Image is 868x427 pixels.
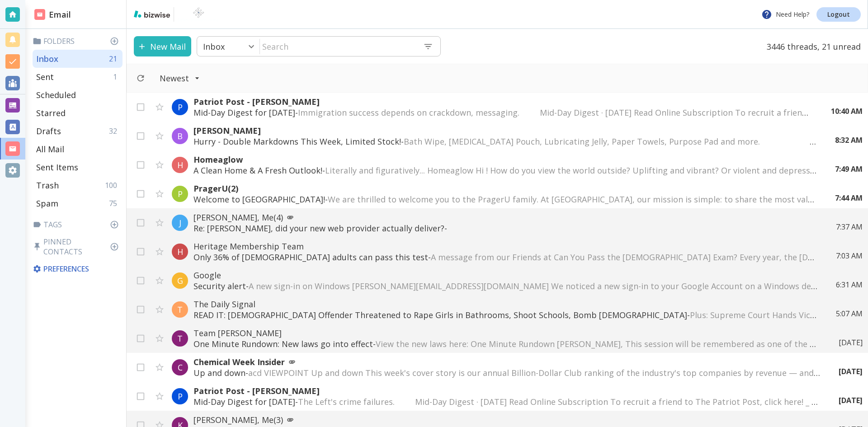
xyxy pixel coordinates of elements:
p: 5:07 AM [836,309,863,319]
p: [PERSON_NAME], Me (4) [193,212,818,223]
p: Welcome to [GEOGRAPHIC_DATA]! - [193,194,817,205]
p: Tags [33,220,123,230]
p: 21 [109,54,121,64]
p: READ IT: [DEMOGRAPHIC_DATA] Offender Threatened to Rape Girls in Bathrooms, Shoot Schools, Bomb [... [193,310,818,320]
p: 6:31 AM [836,280,863,290]
p: 3446 threads, 21 unread [761,36,861,56]
p: Security alert - [193,281,818,291]
p: P [178,391,183,402]
div: Sent Items [33,158,123,176]
p: 8:32 AM [835,135,863,145]
p: C [178,362,183,373]
button: Refresh [132,70,149,86]
p: 7:03 AM [836,251,863,261]
p: Logout [827,11,850,18]
div: Drafts32 [33,122,123,140]
button: Filter [151,68,209,88]
div: Starred [33,104,123,122]
p: Sent [36,71,54,82]
p: [DATE] [839,338,863,347]
p: Need Help? [761,9,809,20]
p: 1 [113,72,121,82]
div: Inbox21 [33,50,123,68]
div: All Mail [33,140,123,158]
p: Scheduled [36,89,76,100]
p: [PERSON_NAME], Me (3) [193,414,821,425]
p: 32 [109,126,121,136]
p: 7:44 AM [835,193,863,203]
p: T [177,333,183,344]
p: A Clean Home & A Fresh Outlook! - [193,165,817,176]
p: P [178,102,183,113]
div: Sent1 [33,68,123,86]
p: 10:40 AM [831,106,863,116]
p: [DATE] [839,395,863,405]
h2: Email [34,9,71,21]
p: G [177,275,183,286]
div: Scheduled [33,86,123,104]
p: Mid-Day Digest for [DATE] - [193,396,821,407]
p: [DATE] [839,366,863,376]
p: Inbox [203,41,225,52]
p: Inbox [36,53,58,64]
p: 7:49 AM [835,164,863,174]
div: Trash100 [33,176,123,194]
p: J [179,217,181,228]
p: 7:37 AM [836,222,863,232]
p: T [177,304,183,315]
p: Chemical Week Insider [193,357,821,367]
p: PragerU (2) [193,183,817,194]
p: Mid-Day Digest for [DATE] - [193,107,813,118]
p: Pinned Contacts [33,237,123,257]
p: Only 36% of [DEMOGRAPHIC_DATA] adults can pass this test - [193,252,818,263]
p: Drafts [36,126,61,136]
p: Homeaglow [193,154,817,165]
p: Sent Items [36,162,78,173]
p: Preferences [33,264,121,274]
p: Heritage Membership Team [193,241,818,252]
p: Team [PERSON_NAME] [193,328,821,338]
p: Folders [33,36,123,46]
p: Google [193,270,818,281]
img: bizwise [134,10,170,18]
p: [PERSON_NAME] [193,125,817,136]
p: Patriot Post - [PERSON_NAME] [193,96,813,107]
input: Search [260,37,416,56]
img: BioTech International [178,7,219,22]
img: DashboardSidebarEmail.svg [34,9,45,20]
p: H [177,246,183,257]
p: Hurry - Double Markdowns This Week, Limited Stock! - [193,136,817,147]
p: One Minute Rundown: New laws go into effect - [193,338,821,349]
p: Starred [36,108,66,118]
p: Re: [PERSON_NAME], did your new web provider actually deliver? - [193,223,818,234]
a: Logout [816,7,861,22]
p: All Mail [36,144,64,155]
p: Patriot Post - [PERSON_NAME] [193,385,821,396]
button: New Mail [134,36,191,56]
div: Preferences [31,260,123,277]
div: Spam75 [33,194,123,212]
p: Trash [36,180,59,191]
p: B [177,131,183,141]
p: H [177,160,183,170]
p: 75 [109,198,121,208]
p: P [178,188,183,199]
p: Spam [36,198,58,209]
p: The Daily Signal [193,299,818,310]
p: 100 [105,180,121,190]
p: Up and down - [193,367,821,378]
